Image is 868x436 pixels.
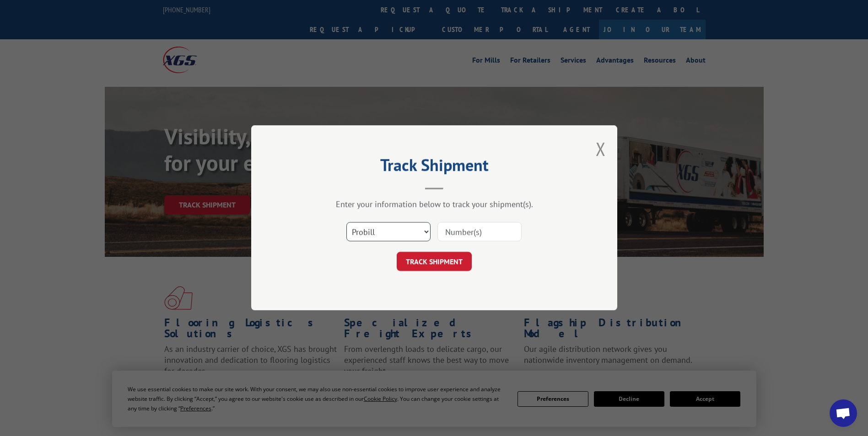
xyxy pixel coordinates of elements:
h2: Track Shipment [297,159,571,176]
input: Number(s) [437,223,522,242]
button: Close modal [596,137,606,161]
div: Enter your information below to track your shipment(s). [297,199,571,210]
button: TRACK SHIPMENT [397,252,472,271]
div: Open chat [830,399,857,427]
